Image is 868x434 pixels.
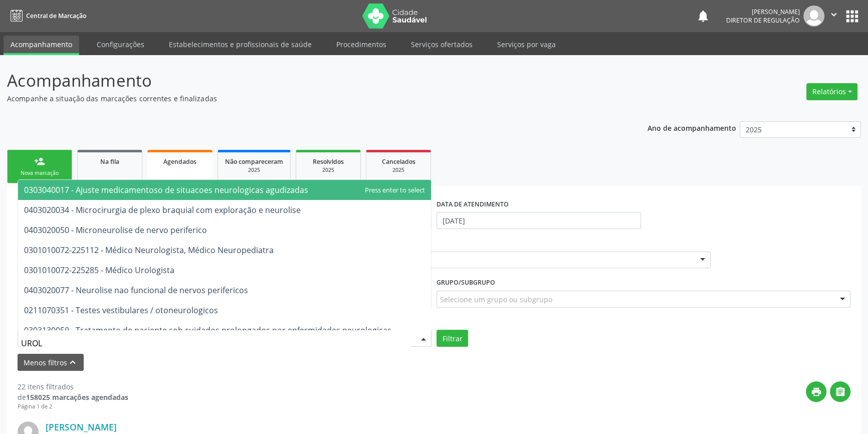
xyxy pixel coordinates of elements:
div: 22 itens filtrados [18,381,128,392]
span: 0403020050 - Microneurolise de nervo periferico [24,225,207,236]
input: Selecionar procedimento [21,333,411,353]
i:  [828,9,839,20]
a: Acompanhamento [4,36,79,55]
a: [PERSON_NAME] [46,421,117,432]
div: 2025 [225,166,283,174]
span: 0403020034 - Microcirurgia de plexo braquial com exploração e neurolise [24,204,301,215]
span: 0301010072-225285 - Médico Urologista [24,265,174,276]
i: keyboard_arrow_up [67,357,78,368]
button:  [824,6,843,27]
span: Diretor de regulação [726,16,800,25]
span: 0211070351 - Testes vestibulares / otoneurologicos [24,305,218,316]
span: 0403020077 - Neurolise nao funcional de nervos perifericos [24,285,248,296]
i: print [811,386,822,397]
div: Página 1 de 2 [18,402,128,411]
span: Agendados [163,157,196,166]
div: [PERSON_NAME] [726,8,800,16]
label: Grupo/Subgrupo [437,275,495,291]
div: 2025 [303,166,353,174]
div: 2025 [373,166,423,174]
button: apps [843,8,861,25]
a: Central de Marcação [7,8,86,24]
span: Cancelados [382,157,415,166]
span: 0301010072-225112 - Médico Neurologista, Médico Neuropediatra [24,245,274,256]
a: Procedimentos [329,36,393,53]
button: Relatórios [806,83,857,100]
span: Na fila [100,157,119,166]
div: de [18,392,128,402]
span: 0303130059 - Tratamento de paciente sob cuidados prolongados por enfermidades neurologicas [24,325,391,336]
button: print [806,381,826,402]
div: person_add [34,156,45,167]
span: Não compareceram [225,157,283,166]
div: Nova marcação [15,169,65,177]
p: Ano de acompanhamento [647,121,736,134]
a: Serviços ofertados [404,36,480,53]
span: 0303040017 - Ajuste medicamentoso de situacoes neurologicas agudizadas [24,184,308,195]
button:  [830,381,850,402]
span: Resolvidos [313,157,344,166]
a: Serviços por vaga [490,36,563,53]
i:  [835,386,846,397]
span: Central de Marcação [26,12,86,20]
button: Menos filtroskeyboard_arrow_up [18,354,84,371]
button: notifications [696,9,710,23]
span: Selecione um grupo ou subgrupo [440,294,552,305]
p: Acompanhamento [7,68,605,93]
img: img [803,6,824,27]
strong: 158025 marcações agendadas [26,392,128,402]
a: Estabelecimentos e profissionais de saúde [162,36,319,53]
p: Acompanhe a situação das marcações correntes e finalizadas [7,93,605,104]
label: DATA DE ATENDIMENTO [437,196,509,212]
button: Filtrar [437,330,468,347]
input: Selecione um intervalo [437,212,641,229]
a: Configurações [90,36,151,53]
